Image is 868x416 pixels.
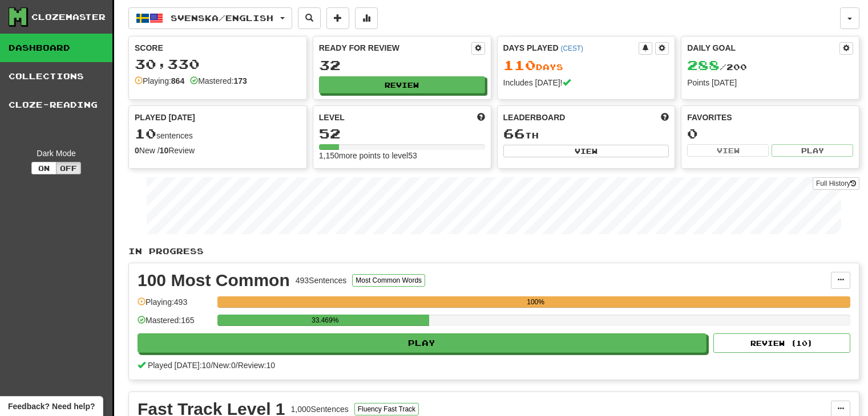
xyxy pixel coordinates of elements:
div: 1,150 more points to level 53 [319,150,485,161]
span: / [236,361,238,370]
button: Off [56,162,81,174]
span: Played [DATE]: 10 [148,361,211,370]
span: 288 [687,57,720,73]
strong: 10 [160,146,169,155]
div: 32 [319,58,485,72]
div: Ready for Review [319,42,471,54]
button: Review [319,76,485,93]
div: 0 [687,127,853,141]
span: Score more points to level up [477,112,485,123]
span: Played [DATE] [135,112,195,123]
div: Mastered: 165 [138,315,212,333]
div: Playing: [135,75,184,87]
div: 100% [221,296,850,308]
div: 493 Sentences [296,275,347,286]
a: Full History [813,177,859,190]
button: Play [138,333,706,353]
span: 110 [503,57,536,73]
div: 52 [319,127,485,141]
div: Clozemaster [31,11,106,23]
button: Search sentences [298,7,321,29]
button: Most Common Words [352,274,425,287]
button: Add sentence to collection [326,7,349,29]
button: Review (10) [713,333,850,353]
div: Daily Goal [687,42,839,55]
div: New / Review [135,145,301,156]
div: 33.469% [221,315,429,326]
strong: 864 [171,76,184,85]
button: Fluency Fast Track [354,403,419,415]
div: Favorites [687,112,853,123]
div: Points [DATE] [687,77,853,88]
span: Leaderboard [503,112,566,123]
span: Level [319,112,345,123]
div: Dark Mode [9,148,104,159]
strong: 173 [233,76,247,85]
p: In Progress [128,246,859,257]
div: 1,000 Sentences [291,403,349,415]
button: Svenska/English [128,7,292,29]
button: More stats [355,7,378,29]
span: New: 0 [213,361,236,370]
a: (CEST) [560,44,583,52]
div: Day s [503,58,669,73]
strong: 0 [135,146,139,155]
div: th [503,127,669,141]
div: Days Played [503,42,639,54]
div: Mastered: [190,75,247,87]
div: Playing: 493 [138,296,212,315]
div: 30,330 [135,57,301,71]
button: Play [772,144,853,157]
button: View [503,145,669,157]
div: Includes [DATE]! [503,77,669,88]
div: 100 Most Common [138,272,290,289]
span: Review: 10 [238,361,275,370]
span: 66 [503,125,525,141]
span: Open feedback widget [8,401,95,412]
div: Score [135,42,301,54]
span: Svenska / English [171,13,273,23]
button: On [31,162,56,174]
span: / 200 [687,62,747,72]
button: View [687,144,769,157]
span: 10 [135,125,156,141]
span: / [211,361,213,370]
span: This week in points, UTC [661,112,669,123]
div: sentences [135,127,301,141]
